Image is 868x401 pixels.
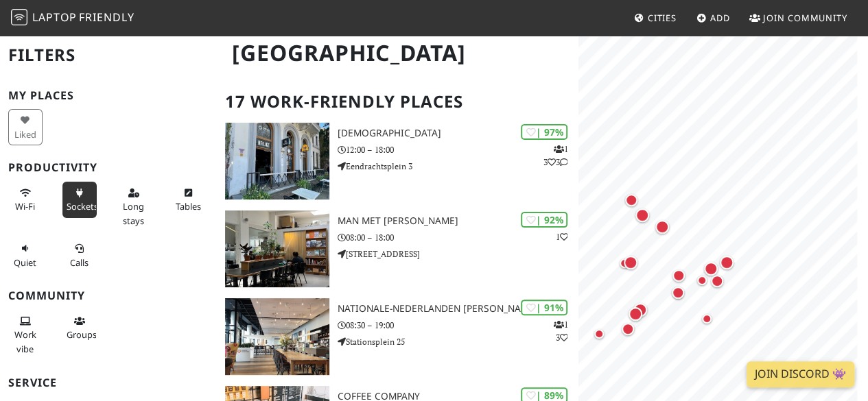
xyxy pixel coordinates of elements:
[697,255,725,282] div: Map marker
[8,289,209,302] h3: Community
[648,12,677,24] span: Cities
[688,267,716,294] div: Map marker
[622,300,649,328] div: Map marker
[338,303,578,315] h3: Nationale-Nederlanden [PERSON_NAME] Café
[225,210,329,287] img: Man met bril koffie
[70,256,89,269] span: Video/audio calls
[62,237,97,274] button: Calls
[521,212,567,228] div: | 92%
[691,5,736,30] a: Add
[629,5,682,30] a: Cities
[171,182,205,218] button: Tables
[614,315,642,343] div: Map marker
[543,143,567,169] p: 1 3 3
[32,10,77,25] span: Laptop
[11,9,27,25] img: LaptopFriendly
[617,249,644,276] div: Map marker
[217,210,578,287] a: Man met bril koffie | 92% 1 Man met [PERSON_NAME] 08:00 – 18:00 [STREET_ADDRESS]
[79,10,134,25] span: Friendly
[338,247,578,260] p: [STREET_ADDRESS]
[710,12,730,24] span: Add
[117,182,151,232] button: Long stays
[8,310,43,360] button: Work vibe
[763,12,847,24] span: Join Community
[225,81,570,123] h2: 17 Work-Friendly Places
[665,262,692,289] div: Map marker
[338,160,578,173] p: Eendrachtsplein 3
[8,237,43,274] button: Quiet
[648,213,676,241] div: Map marker
[123,200,144,226] span: Long stays
[555,230,567,243] p: 1
[629,202,656,229] div: Map marker
[521,124,567,140] div: | 97%
[67,200,98,212] span: Power sockets
[553,318,567,344] p: 1 3
[618,186,645,214] div: Map marker
[8,161,209,174] h3: Productivity
[8,182,43,218] button: Wi-Fi
[14,328,36,354] span: People working
[175,200,200,212] span: Work-friendly tables
[217,123,578,199] a: Heilige Boontjes | 97% 133 [DEMOGRAPHIC_DATA] 12:00 – 18:00 Eendrachtsplein 3
[713,249,740,276] div: Map marker
[626,296,654,324] div: Map marker
[744,5,853,30] a: Join Community
[8,34,209,76] h2: Filters
[8,89,209,102] h3: My Places
[338,127,578,139] h3: [DEMOGRAPHIC_DATA]
[62,310,97,346] button: Groups
[611,250,638,277] div: Map marker
[338,143,578,156] p: 12:00 – 18:00
[338,319,578,332] p: 08:30 – 19:00
[585,320,613,348] div: Map marker
[338,335,578,348] p: Stationsplein 25
[225,298,329,375] img: Nationale-Nederlanden Douwe Egberts Café
[221,34,576,72] h1: [GEOGRAPHIC_DATA]
[521,300,567,315] div: | 91%
[11,6,134,30] a: LaptopFriendly LaptopFriendly
[338,231,578,244] p: 08:00 – 18:00
[15,200,35,212] span: Stable Wi-Fi
[14,256,36,269] span: Quiet
[62,182,97,218] button: Sockets
[8,376,209,389] h3: Service
[67,328,97,341] span: Group tables
[703,267,731,295] div: Map marker
[225,123,329,199] img: Heilige Boontjes
[338,215,578,227] h3: Man met [PERSON_NAME]
[217,298,578,375] a: Nationale-Nederlanden Douwe Egberts Café | 91% 13 Nationale-Nederlanden [PERSON_NAME] Café 08:30 ...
